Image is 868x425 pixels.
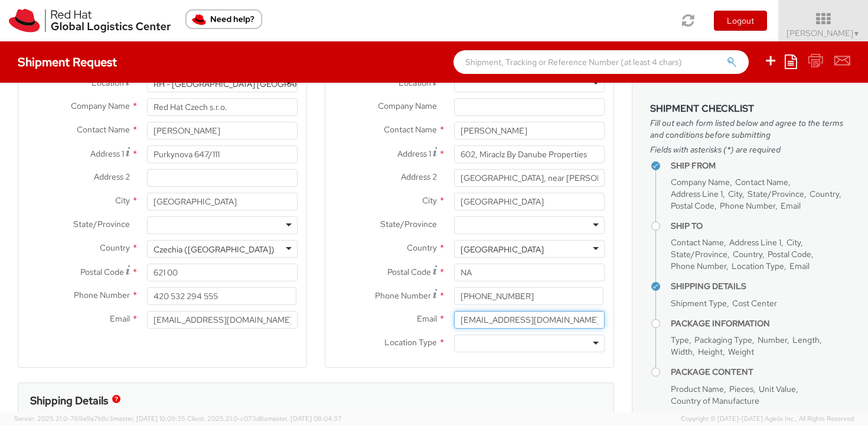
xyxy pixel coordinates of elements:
[384,337,437,348] span: Location Type
[187,414,342,423] span: Client: 2025.21.0-c073d8a
[787,237,801,248] span: City
[792,335,820,345] span: Length
[397,148,431,159] span: Address 1
[671,282,850,291] h4: Shipping Details
[671,384,724,394] span: Product Name
[380,219,437,229] span: State/Province
[671,161,850,170] h4: Ship From
[728,189,742,199] span: City
[650,103,850,114] h3: Shipment Checklist
[671,222,850,231] h4: Ship To
[671,319,850,328] h4: Package Information
[422,195,437,206] span: City
[671,249,727,259] span: State/Province
[733,249,762,259] span: Country
[399,77,431,88] span: Location
[453,50,749,74] input: Shipment, Tracking or Reference Number (at least 4 chars)
[853,29,860,38] span: ▼
[154,78,353,90] div: RH - [GEOGRAPHIC_DATA] [GEOGRAPHIC_DATA] - B
[9,9,171,33] img: rh-logistics-00dfa346123c4ec078e1.svg
[729,384,753,394] span: Pieces
[671,335,689,345] span: Type
[100,242,130,253] span: Country
[748,189,804,199] span: State/Province
[80,267,124,277] span: Postal Code
[732,261,784,271] span: Location Type
[384,124,437,135] span: Contact Name
[18,56,117,69] h4: Shipment Request
[113,414,185,423] span: master, [DATE] 10:09:35
[810,189,839,199] span: Country
[417,313,437,324] span: Email
[185,9,262,29] button: Need help?
[714,11,767,31] button: Logout
[728,346,754,357] span: Weight
[378,100,437,111] span: Company Name
[671,200,714,211] span: Postal Code
[74,290,130,300] span: Phone Number
[267,414,342,423] span: master, [DATE] 08:04:37
[77,124,130,135] span: Contact Name
[387,267,431,277] span: Postal Code
[90,148,124,159] span: Address 1
[461,244,544,255] div: [GEOGRAPHIC_DATA]
[681,414,854,424] span: Copyright © [DATE]-[DATE] Agistix Inc., All Rights Reserved
[671,177,730,187] span: Company Name
[650,144,850,155] span: Fields with asterisks (*) are required
[729,237,781,248] span: Address Line 1
[694,335,752,345] span: Packaging Type
[671,346,693,357] span: Width
[671,237,724,248] span: Contact Name
[787,28,860,38] span: [PERSON_NAME]
[401,171,437,182] span: Address 2
[650,117,850,141] span: Fill out each form listed below and agree to the terms and conditions before submitting
[671,189,723,199] span: Address Line 1
[671,395,759,406] span: Country of Manufacture
[30,395,108,407] h3: Shipping Details
[758,335,787,345] span: Number
[671,368,850,377] h4: Package Content
[720,200,775,211] span: Phone Number
[71,100,130,111] span: Company Name
[671,298,727,309] span: Shipment Type
[73,219,130,229] span: State/Province
[154,244,275,255] div: Czechia ([GEOGRAPHIC_DATA])
[375,290,431,301] span: Phone Number
[735,177,788,187] span: Contact Name
[759,384,796,394] span: Unit Value
[110,313,130,324] span: Email
[732,298,777,309] span: Cost Center
[768,249,811,259] span: Postal Code
[407,242,437,253] span: Country
[671,261,726,271] span: Phone Number
[115,195,130,206] span: City
[92,77,124,88] span: Location
[698,346,723,357] span: Height
[94,171,130,182] span: Address 2
[781,200,801,211] span: Email
[789,261,810,271] span: Email
[14,414,185,423] span: Server: 2025.21.0-769a9a7b8c3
